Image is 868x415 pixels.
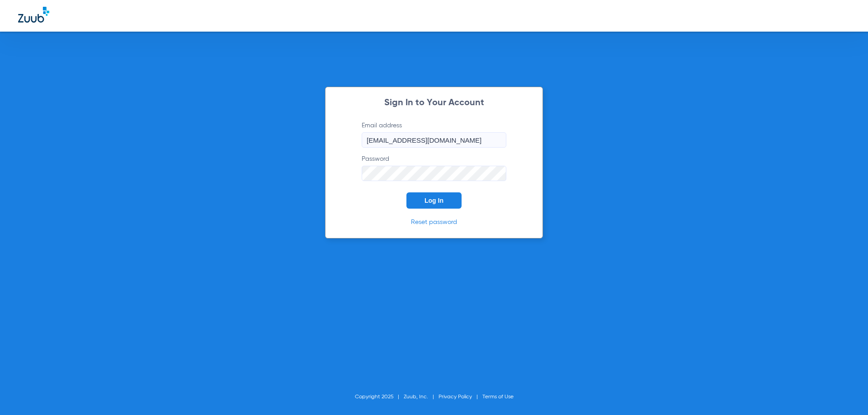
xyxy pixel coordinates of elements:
[404,392,439,401] li: Zuub, Inc.
[348,98,520,107] h2: Sign In to Your Account
[362,132,506,148] input: Email address
[823,372,868,415] iframe: Chat Widget
[406,192,462,209] button: Log In
[362,154,506,181] label: Password
[18,7,49,23] img: Zuub Logo
[439,394,472,400] a: Privacy Policy
[482,394,514,400] a: Terms of Use
[362,121,506,148] label: Email address
[362,166,506,181] input: Password
[425,197,443,204] span: Log In
[355,392,404,401] li: Copyright 2025
[411,219,457,225] a: Reset password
